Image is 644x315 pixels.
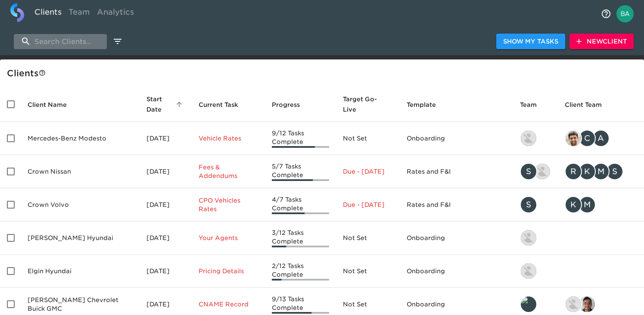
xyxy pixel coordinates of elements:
[199,100,238,110] span: This is the next Task in this Hub that should be completed
[199,100,249,110] span: Current Task
[265,155,336,188] td: 5/7 Tasks Complete
[503,36,558,47] span: Show My Tasks
[565,296,637,313] div: nikko.foster@roadster.com, sai@simplemnt.com
[520,100,548,110] span: Team
[592,163,610,180] div: M
[576,36,627,47] span: New Client
[606,163,623,180] div: S
[579,163,596,180] div: K
[199,196,258,213] p: CPO Vehicles Rates
[39,69,46,76] svg: This is a list of all of your clients and clients shared with you
[21,155,140,188] td: Crown Nissan
[28,100,78,110] span: Client Name
[21,221,140,255] td: [PERSON_NAME] Hyundai
[336,122,400,155] td: Not Set
[343,94,382,115] span: Calculated based on the start date and the duration of all Tasks contained in this Hub.
[596,3,616,24] button: notifications
[565,196,582,213] div: K
[521,263,536,279] img: kevin.lo@roadster.com
[343,200,393,209] p: Due - [DATE]
[14,34,107,49] input: search
[566,296,581,312] img: nikko.foster@roadster.com
[199,234,258,242] p: Your Agents
[21,188,140,221] td: Crown Volvo
[566,131,581,146] img: sandeep@simplemnt.com
[579,296,595,312] img: sai@simplemnt.com
[140,155,192,188] td: [DATE]
[565,130,637,147] div: sandeep@simplemnt.com, clayton.mandel@roadster.com, angelique.nurse@roadster.com
[520,296,551,313] div: leland@roadster.com
[140,122,192,155] td: [DATE]
[565,163,637,180] div: rrobins@crowncars.com, kwilson@crowncars.com, mcooley@crowncars.com, sparent@crowncars.com
[520,262,551,280] div: kevin.lo@roadster.com
[10,3,24,22] img: logo
[140,255,192,288] td: [DATE]
[140,221,192,255] td: [DATE]
[265,188,336,221] td: 4/7 Tasks Complete
[565,100,613,110] span: Client Team
[336,221,400,255] td: Not Set
[7,66,641,80] div: Client s
[400,122,513,155] td: Onboarding
[535,164,550,179] img: austin@roadster.com
[521,230,536,246] img: kevin.lo@roadster.com
[199,163,258,180] p: Fees & Addendums
[199,134,258,143] p: Vehicle Rates
[336,255,400,288] td: Not Set
[579,196,596,213] div: M
[400,155,513,188] td: Rates and F&I
[65,3,93,24] a: Team
[265,221,336,255] td: 3/12 Tasks Complete
[272,100,311,110] span: Progress
[569,34,634,50] button: NewClient
[265,122,336,155] td: 9/12 Tasks Complete
[520,196,537,213] div: S
[265,255,336,288] td: 2/12 Tasks Complete
[146,94,185,115] span: Start Date
[31,3,65,24] a: Clients
[565,196,637,213] div: kwilson@crowncars.com, mcooley@crowncars.com
[521,131,536,146] img: kevin.lo@roadster.com
[400,221,513,255] td: Onboarding
[592,130,610,147] div: A
[199,300,258,309] p: CNAME Record
[520,163,551,180] div: savannah@roadster.com, austin@roadster.com
[343,94,393,115] span: Target Go-Live
[343,167,393,176] p: Due - [DATE]
[199,267,258,275] p: Pricing Details
[140,188,192,221] td: [DATE]
[520,130,551,147] div: kevin.lo@roadster.com
[93,3,137,24] a: Analytics
[520,196,551,213] div: savannah@roadster.com
[520,229,551,246] div: kevin.lo@roadster.com
[565,163,582,180] div: R
[520,163,537,180] div: S
[21,122,140,155] td: Mercedes-Benz Modesto
[407,100,447,110] span: Template
[496,34,565,50] button: Show My Tasks
[400,255,513,288] td: Onboarding
[579,130,596,147] div: C
[616,5,634,22] img: Profile
[21,255,140,288] td: Elgin Hyundai
[521,296,536,312] img: leland@roadster.com
[110,34,125,49] button: edit
[400,188,513,221] td: Rates and F&I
